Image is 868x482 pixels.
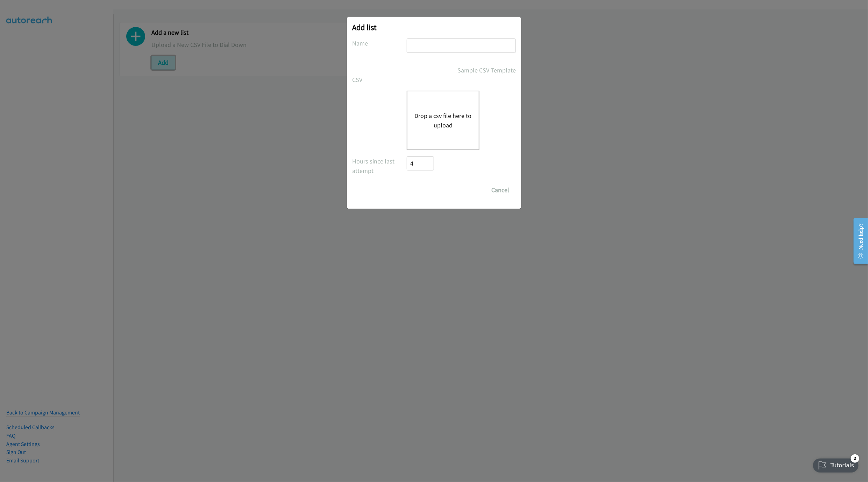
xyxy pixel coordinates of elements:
[457,65,516,75] a: Sample CSV Template
[414,111,472,130] button: Drop a csv file here to upload
[352,75,407,84] label: CSV
[352,156,407,175] label: Hours since last attempt
[352,39,407,48] label: Name
[809,452,863,477] iframe: Checklist
[352,22,516,32] h2: Add list
[848,213,868,269] iframe: Resource Center
[485,183,516,197] button: Cancel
